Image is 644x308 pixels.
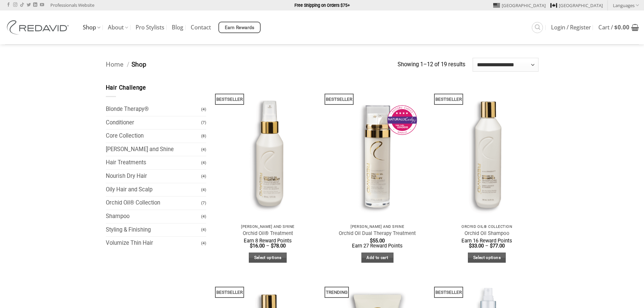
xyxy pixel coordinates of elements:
[201,103,206,115] span: (4)
[250,243,265,249] bdi: 16.00
[370,238,373,244] span: $
[532,22,543,33] a: Search
[243,230,293,237] a: Orchid Oil® Treatment
[136,21,164,33] a: Pro Stylists
[33,3,37,7] a: Follow on LinkedIn
[435,84,539,221] img: REDAVID Orchid Oil Shampoo
[106,60,398,70] nav: Breadcrumb
[370,238,385,244] bdi: 55.00
[191,21,211,33] a: Contact
[201,197,206,209] span: (7)
[201,117,206,128] span: (7)
[225,24,255,31] span: Earn Rewards
[271,243,286,249] bdi: 78.00
[106,237,201,250] a: Volumize Thin Hair
[106,143,201,156] a: [PERSON_NAME] and Shine
[339,230,416,237] a: Orchid Oil Dual Therapy Treatment
[329,224,426,229] p: [PERSON_NAME] and Shine
[201,130,206,142] span: (8)
[468,253,506,263] a: Select options for “Orchid Oil Shampoo”
[216,84,319,221] img: REDAVID Orchid Oil Treatment 90ml
[598,25,629,30] span: Cart /
[106,129,201,143] a: Core Collection
[83,21,100,34] a: Shop
[490,243,505,249] bdi: 77.00
[201,144,206,156] span: (4)
[485,243,488,249] span: –
[326,84,429,221] img: REDAVID Orchid Oil Dual Therapy ~ Award Winning Curl Care
[613,0,639,10] a: Languages
[473,58,539,71] select: Shop order
[250,243,253,249] span: $
[106,116,201,129] a: Conditioner
[201,211,206,222] span: (4)
[201,224,206,236] span: (4)
[352,243,403,249] span: Earn 27 Reward Points
[469,243,472,249] span: $
[127,61,129,68] span: /
[13,3,17,7] a: Follow on Instagram
[220,224,316,229] p: [PERSON_NAME] and Shine
[106,183,201,196] a: Oily Hair and Scalp
[106,196,201,210] a: Orchid Oil® Collection
[271,243,273,249] span: $
[40,3,44,7] a: Follow on YouTube
[106,156,201,169] a: Hair Treatments
[106,210,201,223] a: Shampoo
[201,237,206,249] span: (4)
[614,23,618,31] span: $
[201,184,206,196] span: (4)
[439,224,535,229] p: Orchid Oil® Collection
[106,223,201,237] a: Styling & Finishing
[201,170,206,182] span: (4)
[266,243,269,249] span: –
[249,253,287,263] a: Select options for “Orchid Oil® Treatment”
[598,20,639,35] a: View cart
[106,170,201,183] a: Nourish Dry Hair
[614,23,629,31] bdi: 0.00
[201,157,206,169] span: (4)
[469,243,484,249] bdi: 33.00
[106,85,146,91] span: Hair Challenge
[551,21,591,33] a: Login / Register
[218,22,261,33] a: Earn Rewards
[108,21,128,34] a: About
[5,20,73,34] img: REDAVID Salon Products | United States
[6,3,10,7] a: Follow on Facebook
[172,21,183,33] a: Blog
[27,3,31,7] a: Follow on Twitter
[294,3,350,8] strong: Free Shipping on Orders $75+
[493,0,546,10] a: [GEOGRAPHIC_DATA]
[551,25,591,30] span: Login / Register
[106,61,123,68] a: Home
[490,243,493,249] span: $
[398,60,466,69] p: Showing 1–12 of 19 results
[361,253,393,263] a: Add to cart: “Orchid Oil Dual Therapy Treatment”
[550,0,603,10] a: [GEOGRAPHIC_DATA]
[106,103,201,116] a: Blonde Therapy®
[20,3,24,7] a: Follow on TikTok
[464,230,509,237] a: Orchid Oil Shampoo
[244,238,292,244] span: Earn 8 Reward Points
[461,238,512,244] span: Earn 16 Reward Points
